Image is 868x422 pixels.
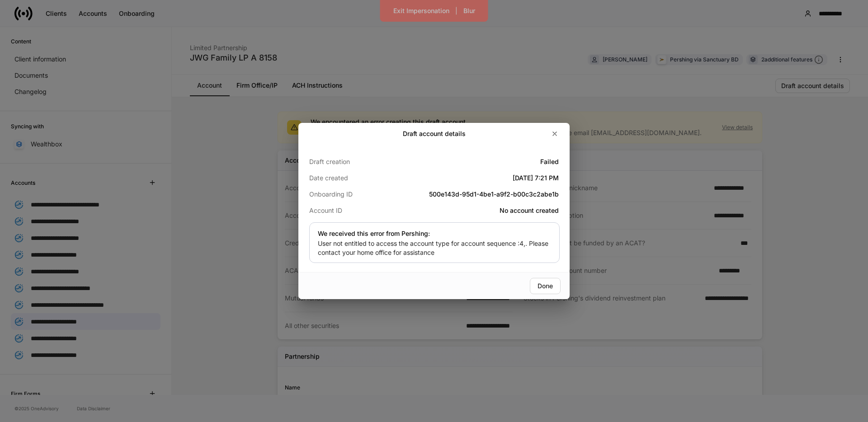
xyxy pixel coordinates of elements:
[393,8,449,14] div: Exit Impersonation
[309,173,392,183] p: Date created
[309,157,392,166] p: Draft creation
[392,190,559,199] h5: 500e143d-95d1-4be1-a9f2-b00c3c2abe1b
[392,157,559,166] h5: Failed
[530,278,561,294] button: Done
[392,173,559,183] h5: [DATE] 7:21 PM
[318,239,552,257] p: User not entitled to access the account type for account sequence :4,. Please contact your home o...
[318,229,430,238] h5: We received this error from Pershing:
[463,8,475,14] div: Blur
[538,283,553,289] div: Done
[392,206,559,215] h5: No account created
[403,129,466,138] h2: Draft account details
[309,206,392,215] p: Account ID
[309,190,392,199] p: Onboarding ID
